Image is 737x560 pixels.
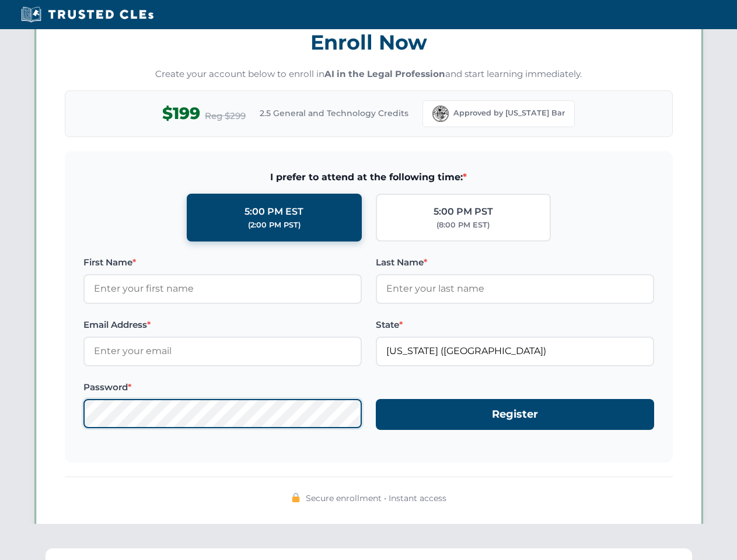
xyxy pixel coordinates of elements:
[205,109,246,123] span: Reg $299
[432,106,449,122] img: Florida Bar
[83,380,362,394] label: Password
[162,100,200,127] span: $199
[376,399,654,430] button: Register
[291,493,301,502] img: 🔒
[324,68,445,79] strong: AI in the Legal Profession
[376,256,654,269] label: Last Name
[436,219,490,231] div: (8:00 PM EST)
[83,274,362,303] input: Enter your first name
[248,219,301,231] div: (2:00 PM PST)
[376,337,654,366] input: Florida (FL)
[244,204,303,219] div: 5:00 PM EST
[306,492,446,505] span: Secure enrollment • Instant access
[18,6,157,23] img: Trusted CLEs
[65,24,673,61] h3: Enroll Now
[83,337,362,366] input: Enter your email
[65,68,673,81] p: Create your account below to enroll in and start learning immediately.
[376,274,654,303] input: Enter your last name
[83,256,362,269] label: First Name
[434,204,493,219] div: 5:00 PM PST
[453,107,565,119] span: Approved by [US_STATE] Bar
[83,318,362,332] label: Email Address
[83,170,654,185] span: I prefer to attend at the following time:
[376,318,654,332] label: State
[260,107,408,120] span: 2.5 General and Technology Credits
